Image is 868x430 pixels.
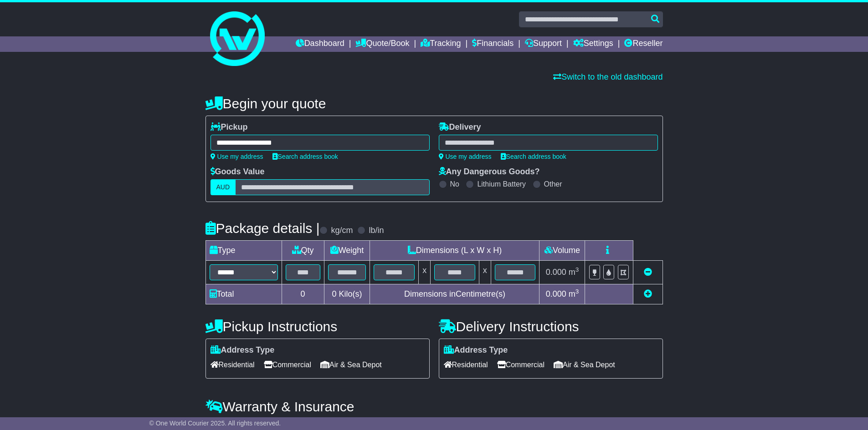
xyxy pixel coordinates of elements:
[444,358,488,372] span: Residential
[575,288,579,295] sup: 3
[211,167,265,177] label: Goods Value
[205,221,320,236] h4: Package details |
[296,36,344,52] a: Dashboard
[272,153,338,160] a: Search address book
[439,319,663,334] h4: Delivery Instructions
[439,122,481,132] label: Delivery
[554,358,615,372] span: Air & Sea Depot
[205,319,430,334] h4: Pickup Instructions
[355,36,409,52] a: Quote/Book
[450,180,459,188] label: No
[324,241,370,261] td: Weight
[331,226,353,236] label: kg/cm
[205,96,663,111] h4: Begin your quote
[439,153,492,160] a: Use my address
[264,358,311,372] span: Commercial
[282,241,324,261] td: Qty
[211,153,263,160] a: Use my address
[546,268,566,277] span: 0.000
[324,284,370,304] td: Kilo(s)
[644,268,652,277] a: Remove this item
[205,399,663,414] h4: Warranty & Insurance
[419,261,431,284] td: x
[149,420,281,427] span: © One World Courier 2025. All rights reserved.
[573,36,613,52] a: Settings
[575,266,579,273] sup: 3
[539,241,585,261] td: Volume
[421,36,461,52] a: Tracking
[205,284,282,304] td: Total
[370,284,539,304] td: Dimensions in Centimetre(s)
[205,241,282,261] td: Type
[477,180,526,188] label: Lithium Battery
[439,167,540,177] label: Any Dangerous Goods?
[544,180,562,188] label: Other
[211,358,255,372] span: Residential
[332,289,336,298] span: 0
[497,358,544,372] span: Commercial
[479,261,491,284] td: x
[624,36,663,52] a: Reseller
[546,289,566,298] span: 0.000
[472,36,514,52] a: Financials
[369,226,384,236] label: lb/in
[320,358,382,372] span: Air & Sea Depot
[569,268,579,277] span: m
[553,72,663,81] a: Switch to the old dashboard
[644,289,652,298] a: Add new item
[501,153,566,160] a: Search address book
[211,345,275,355] label: Address Type
[444,345,508,355] label: Address Type
[569,289,579,298] span: m
[211,122,248,132] label: Pickup
[211,179,236,195] label: AUD
[370,241,539,261] td: Dimensions (L x W x H)
[282,284,324,304] td: 0
[525,36,562,52] a: Support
